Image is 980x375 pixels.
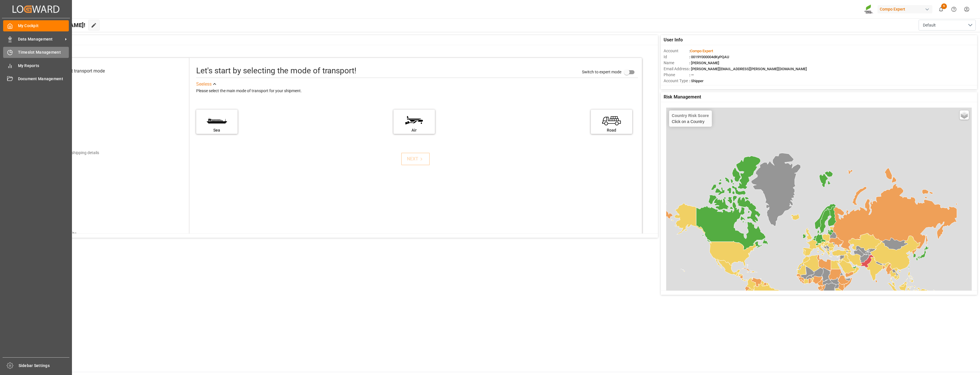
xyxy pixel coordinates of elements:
span: Name [664,60,689,66]
div: Sea [199,127,235,133]
span: My Cockpit [18,23,69,29]
span: : Shipper [689,79,704,83]
span: Sidebar Settings [19,363,70,369]
span: Hello [PERSON_NAME]! [24,20,85,31]
div: Please select the main mode of transport for your shipment. [196,88,638,94]
span: Account Type [664,78,689,84]
div: Compo Expert [877,5,932,13]
span: Compo Expert [690,49,713,53]
div: Let's start by selecting the mode of transport! [196,65,356,77]
div: Select transport mode [61,68,105,74]
span: Data Management [18,36,63,42]
a: Layers [960,110,969,120]
span: Account [664,48,689,54]
button: NEXT [401,153,430,165]
span: Id [664,54,689,60]
div: See less [196,81,212,88]
div: Add shipping details [63,150,99,156]
div: Air [396,127,432,133]
span: : — [689,73,694,77]
a: Document Management [3,73,69,84]
span: My Reports [18,63,69,69]
a: My Reports [3,60,69,71]
span: Timeslot Management [18,49,69,55]
button: Compo Expert [877,4,935,15]
img: Screenshot%202023-09-29%20at%2010.02.21.png_1712312052.png [864,4,873,14]
span: : [PERSON_NAME] [689,61,719,65]
span: Switch to expert mode [582,70,621,74]
span: Phone [664,72,689,78]
div: Road [594,127,629,133]
span: : [689,49,713,53]
span: : [PERSON_NAME][EMAIL_ADDRESS][PERSON_NAME][DOMAIN_NAME] [689,67,807,71]
div: NEXT [407,156,424,162]
button: open menu [919,20,976,31]
span: Document Management [18,76,69,82]
a: My Cockpit [3,20,69,31]
a: Timeslot Management [3,47,69,58]
h4: Country Risk Score [672,113,709,118]
span: User Info [664,37,683,43]
span: : 0019Y000004dKyPQAU [689,55,729,59]
span: 6 [941,3,947,9]
button: show 6 new notifications [935,3,947,16]
span: Email Address [664,66,689,72]
span: Default [923,22,936,28]
div: Click on a Country [672,113,709,124]
button: Help Center [947,3,960,16]
span: Risk Management [664,94,701,100]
